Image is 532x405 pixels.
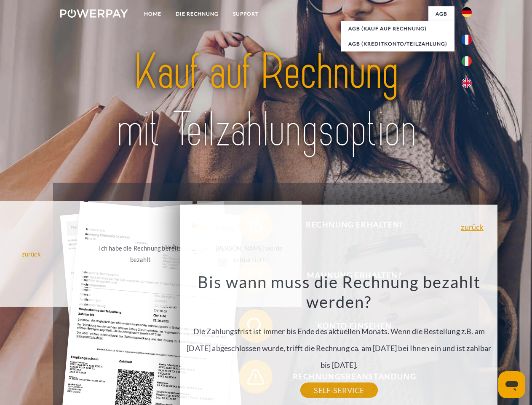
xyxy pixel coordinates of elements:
a: zurück [461,223,483,231]
a: agb [428,6,454,22]
a: SUPPORT [226,6,266,22]
a: AGB (Kauf auf Rechnung) [341,21,454,36]
img: logo-powerpay-white.svg [60,9,128,18]
img: fr [462,35,472,45]
iframe: Schaltfläche zum Öffnen des Messaging-Fensters [498,371,525,398]
h3: Bis wann muss die Rechnung bezahlt werden? [185,272,493,312]
img: de [462,7,472,17]
div: Die Zahlungsfrist ist immer bis Ende des aktuellen Monats. Wenn die Bestellung z.B. am [DATE] abg... [185,272,493,390]
a: Home [137,6,168,22]
a: SELF-SERVICE [300,383,377,398]
img: title-powerpay_de.svg [80,40,452,162]
a: AGB (Kreditkonto/Teilzahlung) [341,36,454,51]
div: Ich habe die Rechnung bereits bezahlt [93,243,188,265]
img: it [462,56,472,66]
img: en [462,78,472,88]
a: DIE RECHNUNG [168,6,226,22]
